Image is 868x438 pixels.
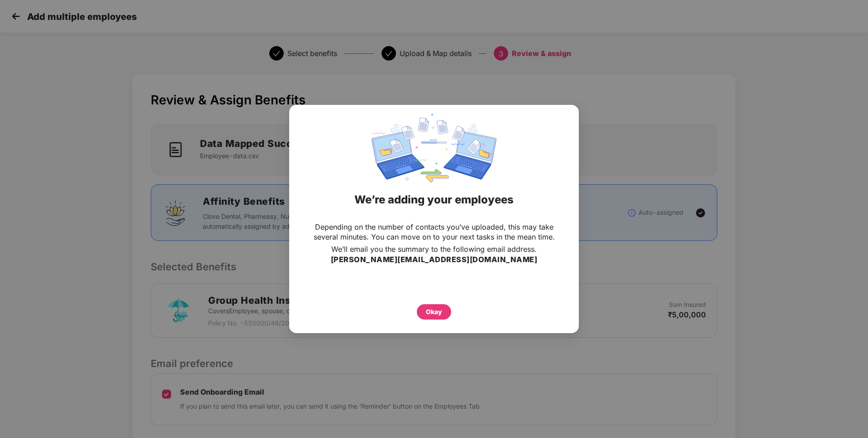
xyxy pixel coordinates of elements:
img: svg+xml;base64,PHN2ZyBpZD0iRGF0YV9zeW5jaW5nIiB4bWxucz0iaHR0cDovL3d3dy53My5vcmcvMjAwMC9zdmciIHdpZH... [372,114,496,182]
p: We’ll email you the summary to the following email address. [331,244,537,254]
div: We’re adding your employees [300,182,568,217]
h3: [PERSON_NAME][EMAIL_ADDRESS][DOMAIN_NAME] [331,254,538,266]
p: Depending on the number of contacts you’ve uploaded, this may take several minutes. You can move ... [307,222,561,242]
div: Okay [426,307,442,317]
